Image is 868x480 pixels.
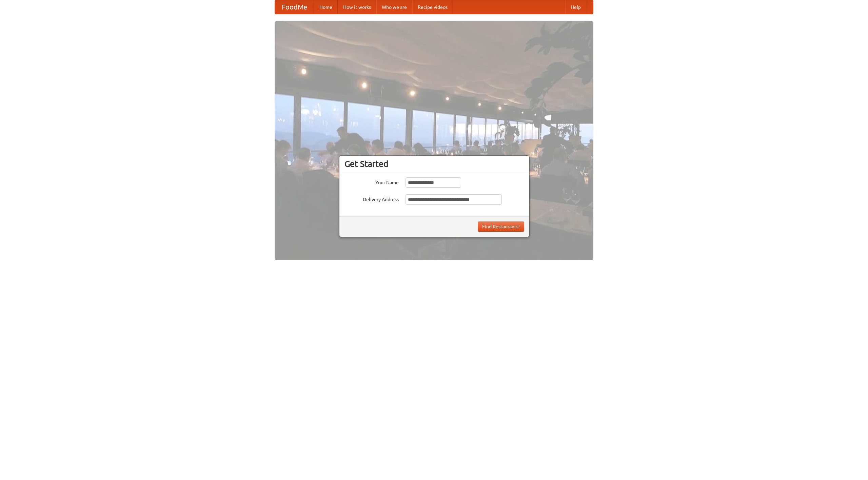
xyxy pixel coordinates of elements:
label: Delivery Address [344,194,399,203]
label: Your Name [344,177,399,186]
a: Who we are [376,0,412,14]
a: Help [565,0,586,14]
h3: Get Started [344,159,524,169]
button: Find Restaurants! [478,222,524,232]
a: Home [314,0,338,14]
a: FoodMe [275,0,314,14]
a: Recipe videos [412,0,453,14]
a: How it works [338,0,376,14]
